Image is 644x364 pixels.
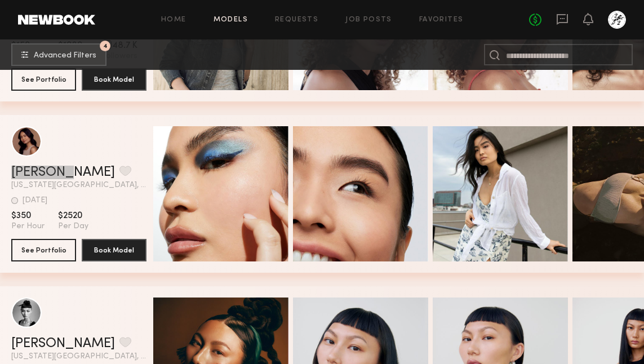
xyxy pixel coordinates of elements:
span: Per Hour [11,221,45,232]
a: [PERSON_NAME] [11,166,115,179]
div: [DATE] [23,197,47,205]
a: Home [161,16,186,24]
a: [PERSON_NAME] [11,337,115,350]
span: Advanced Filters [34,52,96,60]
button: 4Advanced Filters [11,43,106,66]
a: Job Posts [345,16,392,24]
span: Per Day [58,221,88,232]
button: See Portfolio [11,239,76,261]
a: Favorites [419,16,464,24]
span: $350 [11,210,45,221]
span: [US_STATE][GEOGRAPHIC_DATA], [GEOGRAPHIC_DATA] [11,181,146,189]
span: 4 [103,43,108,48]
a: Models [214,16,248,24]
a: Requests [275,16,318,24]
span: $2520 [58,210,88,221]
button: See Portfolio [11,68,76,91]
button: Book Model [82,239,146,261]
span: [US_STATE][GEOGRAPHIC_DATA], [GEOGRAPHIC_DATA] [11,353,146,361]
button: Book Model [82,68,146,91]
